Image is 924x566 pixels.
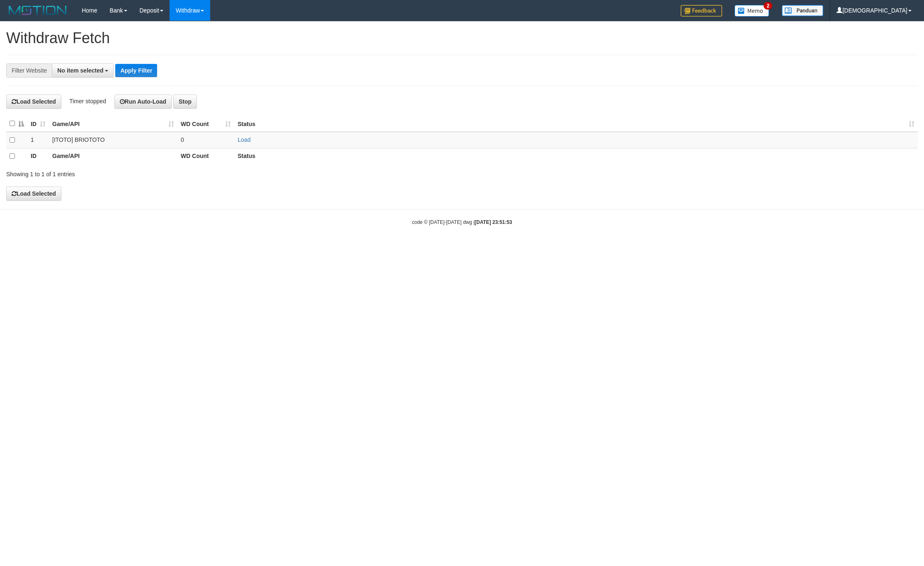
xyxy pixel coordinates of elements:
[173,95,197,109] button: Stop
[181,136,184,143] span: 0
[115,64,157,77] button: Apply Filter
[57,67,103,74] span: No item selected
[681,5,722,17] img: Feedback.jpg
[234,148,918,164] th: Status
[52,63,114,78] button: No item selected
[27,116,49,132] th: ID: activate to sort column ascending
[6,95,61,109] button: Load Selected
[114,95,172,109] button: Run Auto-Load
[177,148,234,164] th: WD Count
[49,132,177,148] td: [ITOTO] BRIOTOTO
[764,2,772,10] span: 2
[6,4,69,17] img: MOTION_logo.png
[6,63,52,78] div: Filter Website
[177,116,234,132] th: WD Count: activate to sort column ascending
[234,116,918,132] th: Status: activate to sort column ascending
[69,98,106,104] span: Timer stopped
[238,136,250,143] a: Load
[412,219,512,225] small: code © [DATE]-[DATE] dwg |
[6,167,379,178] div: Showing 1 to 1 of 1 entries
[6,30,918,46] h1: Withdraw Fetch
[49,116,177,132] th: Game/API: activate to sort column ascending
[782,5,823,16] img: panduan.png
[475,219,512,225] strong: [DATE] 23:51:53
[6,187,61,201] button: Load Selected
[735,5,769,17] img: Button%20Memo.svg
[27,132,49,148] td: 1
[49,148,177,164] th: Game/API
[27,148,49,164] th: ID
